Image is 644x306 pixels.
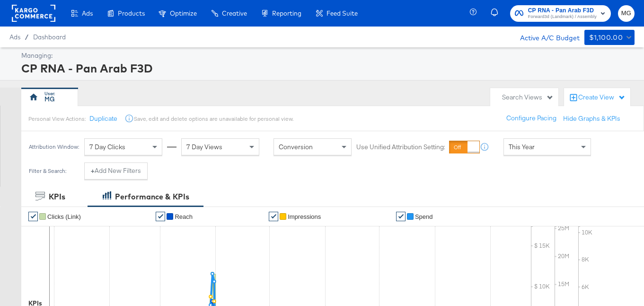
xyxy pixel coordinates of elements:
[269,212,278,221] a: ✔
[528,13,597,21] span: Forward3d (Landmark) / Assembly
[222,9,247,17] span: Creative
[9,33,20,41] span: Ads
[82,9,93,17] span: Ads
[396,212,406,221] a: ✔
[618,5,635,22] button: MG
[28,115,86,123] div: Personal View Actions:
[21,51,632,60] div: Managing:
[47,213,81,220] span: Clicks (Link)
[118,9,145,17] span: Products
[528,6,597,16] span: CP RNA - Pan Arab F3D
[622,8,631,19] span: MG
[500,110,563,127] button: Configure Pacing
[578,93,626,102] div: Create View
[502,93,554,102] div: Search Views
[356,143,445,152] label: Use Unified Attribution Setting:
[272,9,301,17] span: Reporting
[33,33,66,41] a: Dashboard
[326,9,358,17] span: Feed Suite
[415,213,433,220] span: Spend
[21,60,632,76] div: CP RNA - Pan Arab F3D
[170,9,197,17] span: Optimize
[510,5,611,22] button: CP RNA - Pan Arab F3DForward3d (Landmark) / Assembly
[28,144,79,150] div: Attribution Window:
[91,166,95,175] strong: +
[28,168,67,174] div: Filter & Search:
[186,143,222,151] span: 7 Day Views
[510,30,580,44] div: Active A/C Budget
[28,212,38,221] a: ✔
[175,213,193,220] span: Reach
[279,143,313,151] span: Conversion
[509,143,535,151] span: This Year
[134,115,293,123] div: Save, edit and delete options are unavailable for personal view.
[288,213,321,220] span: Impressions
[84,162,148,180] button: +Add New Filters
[115,191,189,202] div: Performance & KPIs
[44,95,55,104] div: MG
[49,191,65,202] div: KPIs
[89,114,117,123] button: Duplicate
[20,33,33,41] span: /
[563,114,620,123] button: Hide Graphs & KPIs
[156,212,165,221] a: ✔
[584,30,635,45] button: $1,100.00
[89,143,125,151] span: 7 Day Clicks
[589,32,623,44] div: $1,100.00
